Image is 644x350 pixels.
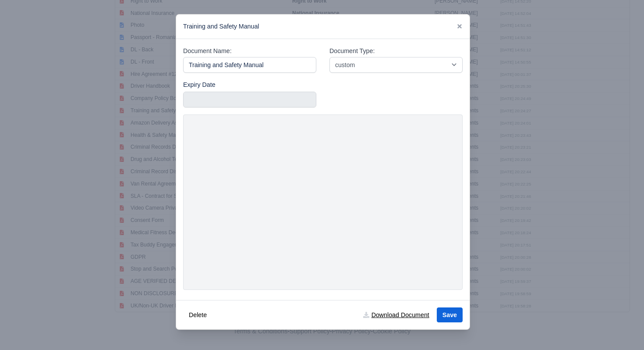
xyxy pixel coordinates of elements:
[176,14,470,39] div: Training and Safety Manual
[357,307,435,322] a: Download Document
[183,307,212,322] button: Delete
[329,46,375,56] label: Document Type:
[183,80,216,90] label: Expiry Date
[600,308,644,350] iframe: Chat Widget
[183,46,232,56] label: Document Name:
[437,307,463,322] button: Save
